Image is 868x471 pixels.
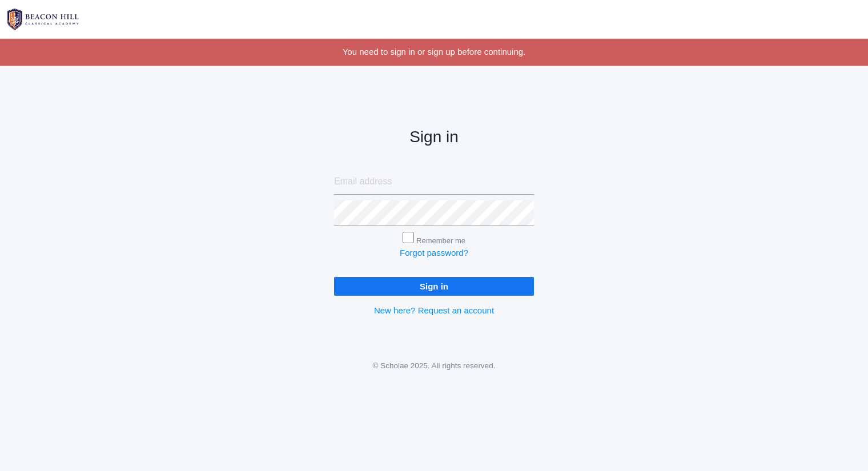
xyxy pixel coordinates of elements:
label: Remember me [416,236,465,245]
input: Sign in [334,277,534,296]
a: Forgot password? [400,248,468,257]
h2: Sign in [334,128,534,146]
a: New here? Request an account [374,305,494,315]
input: Email address [334,169,534,195]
